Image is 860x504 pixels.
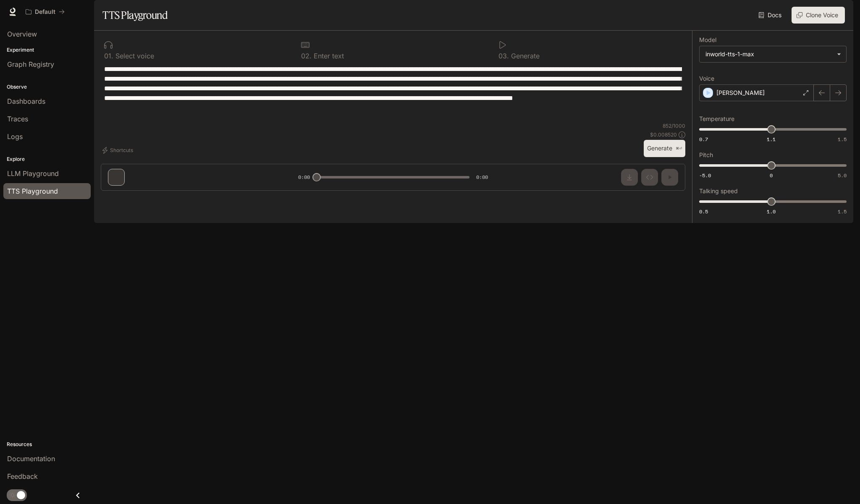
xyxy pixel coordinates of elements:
p: 0 2 . [301,52,312,59]
p: Select voice [113,52,154,59]
div: inworld-tts-1-max [700,46,846,62]
span: -5.0 [699,172,711,179]
p: Temperature [699,116,734,122]
button: Shortcuts [101,144,136,157]
span: 1.5 [838,208,847,215]
span: 0.5 [699,208,708,215]
p: [PERSON_NAME] [716,89,765,97]
div: inworld-tts-1-max [705,50,833,58]
p: Talking speed [699,188,738,194]
p: Pitch [699,152,713,158]
span: 1.5 [838,136,847,143]
p: ⌘⏎ [676,146,682,151]
a: Docs [757,7,785,24]
button: All workspaces [22,3,68,20]
button: Generate⌘⏎ [644,140,685,157]
span: 0 [770,172,773,179]
p: Model [699,37,716,43]
p: Enter text [312,52,344,59]
p: Voice [699,76,714,81]
span: 1.0 [767,208,776,215]
span: 0.7 [699,136,708,143]
span: 1.1 [767,136,776,143]
h1: TTS Playground [102,7,168,24]
button: Clone Voice [792,7,845,24]
p: 0 1 . [104,52,113,59]
p: Generate [509,52,540,59]
span: 5.0 [838,172,847,179]
p: 0 3 . [498,52,509,59]
p: Default [35,8,55,16]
